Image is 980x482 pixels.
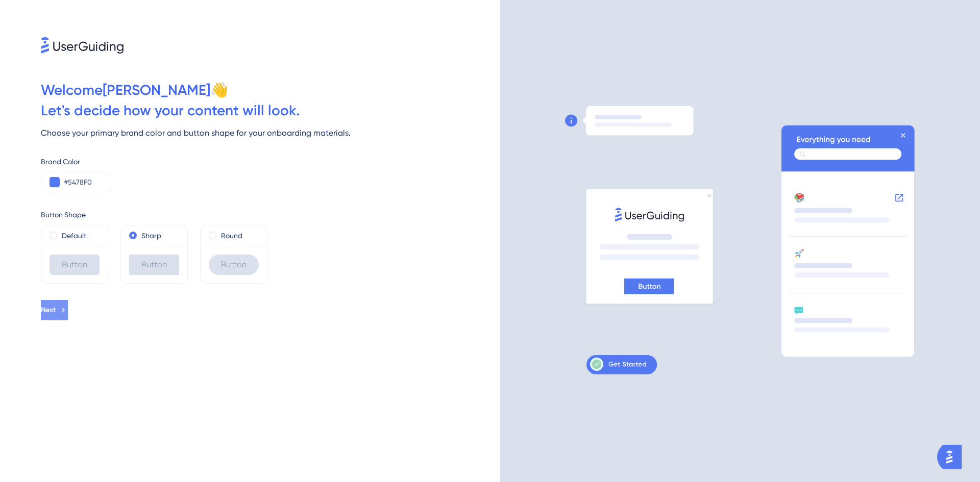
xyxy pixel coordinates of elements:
[41,209,500,221] div: Button Shape
[41,156,500,168] div: Brand Color
[41,300,68,320] button: Next
[41,304,56,316] span: Next
[41,127,500,139] div: Choose your primary brand color and button shape for your onboarding materials.
[221,230,242,242] label: Round
[129,255,179,275] div: Button
[41,80,500,100] div: Welcome [PERSON_NAME] 👋
[141,230,161,242] label: Sharp
[50,255,100,275] div: Button
[41,100,500,121] div: Let ' s decide how your content will look.
[62,230,86,242] label: Default
[937,442,968,472] iframe: UserGuiding AI Assistant Launcher
[209,255,259,275] div: Button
